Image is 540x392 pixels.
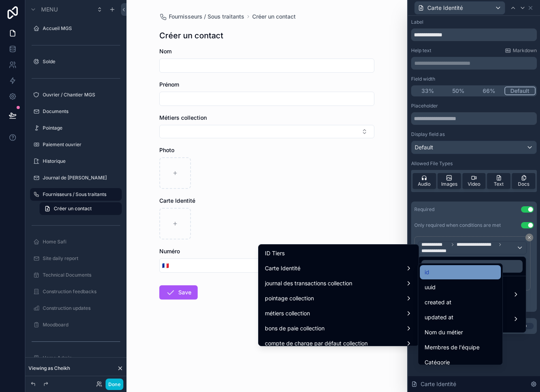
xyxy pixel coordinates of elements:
label: Ouvrier / Chantier MGS [43,92,120,98]
span: uuid [425,283,436,292]
span: Carte Identité [265,264,300,273]
span: compte de charge par défaut collection [265,339,368,348]
span: Photo [159,147,174,153]
label: Construction updates [43,305,120,311]
span: Métiers collection [159,114,207,121]
span: Fournisseurs / Sous traitants [169,13,244,21]
span: Viewing as Cheikh [28,365,70,371]
a: Créer un contact [252,13,296,21]
label: Technical Documents [43,272,120,278]
button: Select Button [159,125,374,138]
label: Documents [43,108,120,115]
span: Numéro [159,248,180,254]
label: Fournisseurs / Sous traitants [43,191,117,198]
label: Accueil MGS [43,25,120,32]
span: Nom [159,48,172,55]
span: Nom du métier [425,328,463,337]
label: Moodboard [43,322,120,328]
span: created at [425,298,451,307]
span: Membres de l'équipe [425,343,480,352]
a: Fournisseurs / Sous traitants [159,13,244,21]
button: Done [106,379,123,390]
span: Catégorie [425,358,450,367]
label: Construction feedbacks [43,288,120,295]
span: bons de paie collection [265,324,325,333]
label: Home Admin [43,355,120,361]
label: Site daily report [43,255,120,262]
label: Historique [43,158,120,164]
span: id [425,268,429,277]
label: Journal de [PERSON_NAME] [43,175,120,181]
span: Créer un contact [54,205,92,212]
span: métiers collection [265,309,310,318]
label: Home Safi [43,239,120,245]
span: Prénom [159,81,179,88]
span: Carte Identité [159,197,195,204]
span: updated at [425,313,453,322]
span: ID Tiers [265,249,285,258]
button: Save [159,285,198,300]
span: pointage collection [265,294,314,303]
h1: Créer un contact [159,30,223,41]
label: Pointage [43,125,120,131]
span: 🇫🇷 [162,262,169,269]
span: Menu [41,6,58,13]
button: Select Button [160,258,171,273]
label: Solde [43,58,120,65]
span: journal des transactions collection [265,279,352,288]
label: Paiement ouvrier [43,141,120,148]
a: Créer un contact [40,202,122,215]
